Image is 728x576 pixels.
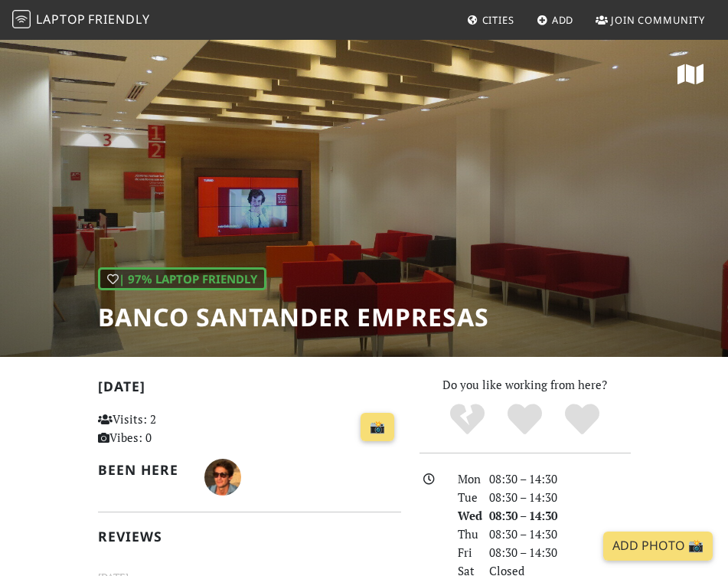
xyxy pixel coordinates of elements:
div: Fri [449,543,481,561]
div: 08:30 – 14:30 [480,470,639,488]
div: Definitely! [553,402,611,437]
img: 5656-javier.jpg [204,459,241,496]
p: Do you like working from here? [419,375,631,394]
div: 08:30 – 14:30 [480,506,639,525]
span: Friendly [88,11,149,28]
div: 08:30 – 14:30 [480,543,639,561]
a: Cities [461,6,521,34]
a: LaptopFriendly LaptopFriendly [12,7,150,34]
div: Thu [449,525,481,543]
div: Tue [449,488,481,506]
a: Join Community [589,6,711,34]
span: Join Community [611,13,705,27]
div: Yes [496,402,553,437]
h2: Reviews [98,529,401,545]
div: | 97% Laptop Friendly [98,267,266,290]
h1: Banco Santander Empresas [98,303,489,332]
div: No [439,402,496,437]
span: Cities [482,13,514,27]
div: Mon [449,470,481,488]
p: Visits: 2 Vibes: 0 [98,410,187,447]
a: Add Photo 📸 [603,532,713,561]
div: 08:30 – 14:30 [480,488,639,506]
h2: Been here [98,462,187,478]
img: LaptopFriendly [12,10,31,28]
a: 📸 [361,413,394,442]
span: Add [552,13,574,27]
a: Add [530,6,580,34]
div: Wed [449,506,481,525]
h2: [DATE] [98,378,401,401]
div: 08:30 – 14:30 [480,525,639,543]
span: Laptop [36,11,86,28]
span: Javier Izquierdo [204,467,241,483]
